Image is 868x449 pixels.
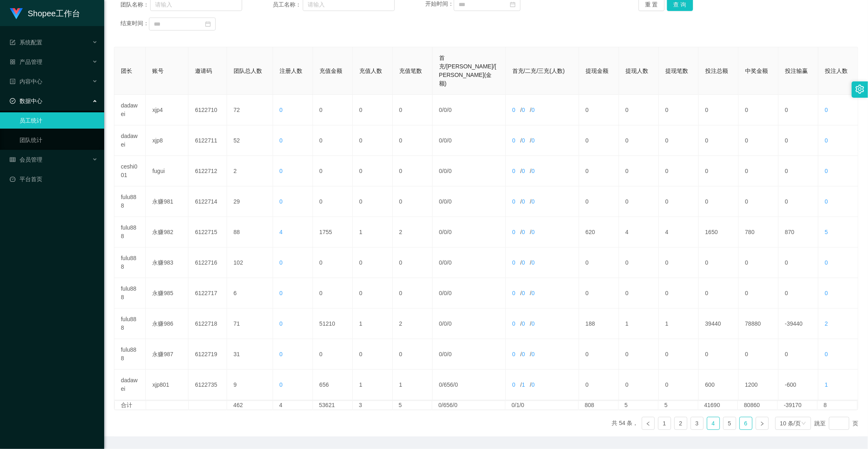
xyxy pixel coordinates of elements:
span: 0 [448,259,452,266]
td: 合计 [115,401,146,410]
span: 0 [512,381,516,388]
td: 78880 [739,309,778,339]
span: 0 [512,320,516,327]
span: 0 [531,198,535,205]
i: 图标: calendar [205,21,211,27]
td: 0 [699,95,739,125]
span: 系统配置 [10,39,42,46]
span: 0 [531,381,535,388]
span: 0 [444,229,447,235]
td: 0 [659,339,699,370]
td: 0 [739,95,778,125]
span: 0 [444,107,447,113]
td: 0 [313,278,353,309]
td: / / [433,247,506,278]
td: 0 [778,186,818,217]
h1: Shopee工作台 [28,0,80,26]
span: 4 [280,229,283,235]
td: 0 [579,186,619,217]
td: / / [433,125,506,156]
td: 0 [699,278,739,309]
td: 0/1/0 [505,401,579,410]
td: 0/656/0 [432,401,505,410]
td: / / [433,339,506,370]
td: 0 [579,95,619,125]
span: 0 [531,320,535,327]
td: 9 [227,370,273,400]
td: 0 [619,186,659,217]
span: 0 [448,168,452,174]
td: 0 [659,247,699,278]
span: 0 [448,320,452,327]
span: 0 [825,198,828,205]
i: 图标: right [760,421,765,426]
span: 首充/二充/三充(人数) [512,68,565,74]
span: 投注总额 [705,68,728,74]
div: 10 条/页 [780,417,801,429]
span: 0 [439,168,442,174]
td: / / [506,278,579,309]
span: 0 [280,259,283,266]
span: 0 [522,351,525,357]
td: 0 [619,339,659,370]
i: 图标: calendar [510,2,516,7]
span: 0 [439,229,442,235]
span: 账号 [152,68,164,74]
span: 0 [512,168,516,174]
td: 656 [313,370,353,400]
td: 6 [227,278,273,309]
span: 0 [512,229,516,235]
span: 0 [825,259,828,266]
span: 0 [531,351,535,357]
td: 72 [227,95,273,125]
li: 上一页 [642,417,655,430]
td: 永赚982 [146,217,188,247]
td: 102 [227,247,273,278]
td: 0 [778,247,818,278]
td: 0 [619,156,659,186]
span: 充值金额 [319,68,342,74]
td: 1 [619,309,659,339]
span: 开始时间： [425,1,454,7]
span: 656 [444,381,453,388]
span: 0 [439,290,442,296]
td: fulu888 [114,309,146,339]
td: 0 [739,339,778,370]
a: 5 [724,417,736,429]
td: 0 [739,156,778,186]
span: 0 [522,259,525,266]
span: 会员管理 [10,156,42,163]
td: 0 [739,278,778,309]
span: 提现人数 [625,68,648,74]
td: 4 [273,401,313,410]
td: 51210 [313,309,353,339]
td: 0 [699,125,739,156]
td: 0 [313,186,353,217]
td: / / [433,156,506,186]
span: 0 [439,351,442,357]
span: 员工名称： [273,0,302,9]
span: 0 [825,168,828,174]
span: 0 [444,259,447,266]
span: 0 [448,137,452,144]
i: 图标: down [801,421,806,427]
span: 0 [512,137,516,144]
td: / / [506,370,579,400]
td: fulu888 [114,339,146,370]
td: 4 [659,217,699,247]
td: 0 [579,125,619,156]
span: 0 [448,198,452,205]
span: 0 [531,107,535,113]
span: 中奖金额 [745,68,768,74]
span: 0 [522,168,525,174]
td: 0 [778,125,818,156]
span: 0 [531,137,535,144]
a: 6 [740,417,752,429]
span: 0 [444,168,447,174]
td: 0 [353,339,393,370]
span: 0 [439,259,442,266]
td: 0 [393,339,433,370]
td: 1 [393,370,433,400]
span: 0 [280,198,283,205]
td: 1 [353,217,393,247]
